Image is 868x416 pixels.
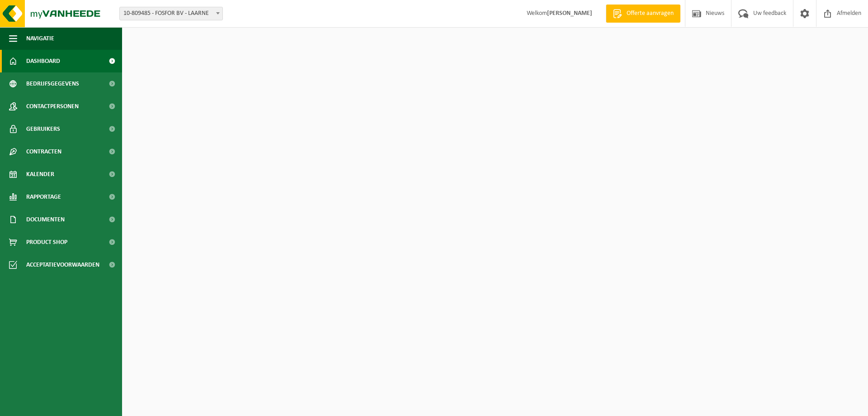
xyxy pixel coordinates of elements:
span: Documenten [26,208,65,231]
span: Acceptatievoorwaarden [26,253,99,276]
strong: [PERSON_NAME] [547,10,592,17]
span: Product Shop [26,231,67,253]
a: Offerte aanvragen [606,5,680,23]
span: Rapportage [26,186,61,208]
span: Bedrijfsgegevens [26,72,79,95]
span: Dashboard [26,50,60,72]
span: 10-809485 - FOSFOR BV - LAARNE [119,7,223,20]
span: Contactpersonen [26,95,79,118]
span: Navigatie [26,27,54,50]
span: Kalender [26,163,54,186]
span: Gebruikers [26,118,60,140]
span: Offerte aanvragen [624,9,676,18]
span: Contracten [26,140,61,163]
span: 10-809485 - FOSFOR BV - LAARNE [120,7,222,20]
